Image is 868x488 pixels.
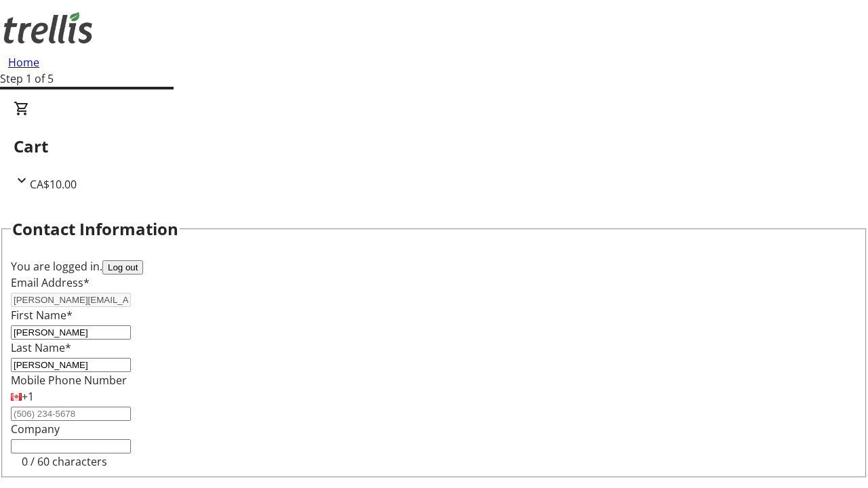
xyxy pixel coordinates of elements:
div: CartCA$10.00 [14,100,854,192]
label: Company [11,422,60,436]
label: Mobile Phone Number [11,373,127,388]
h2: Cart [14,134,854,159]
label: Last Name* [11,340,71,355]
span: CA$10.00 [30,177,77,192]
h2: Contact Information [12,217,178,241]
input: (506) 234-5678 [11,407,131,421]
div: You are logged in. [11,258,857,274]
label: First Name* [11,308,73,323]
tr-character-limit: 0 / 60 characters [22,454,107,469]
button: Log out [102,260,143,274]
label: Email Address* [11,275,90,290]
